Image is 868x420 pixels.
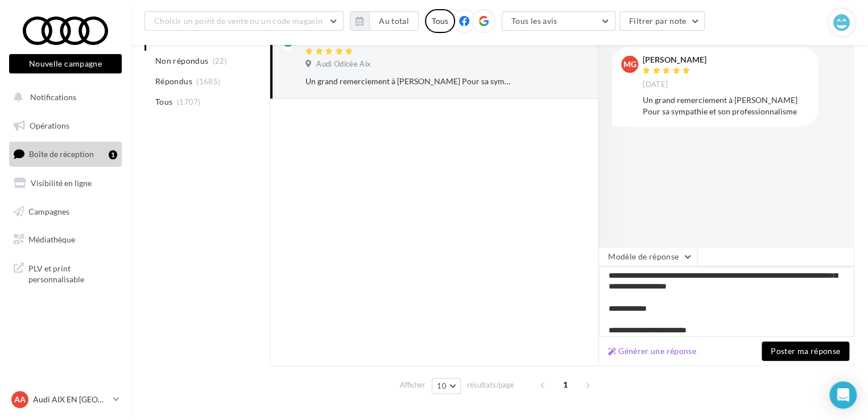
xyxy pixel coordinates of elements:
[14,394,26,405] span: AA
[9,389,122,410] a: AA Audi AIX EN [GEOGRAPHIC_DATA]
[109,150,117,159] div: 1
[400,380,425,390] span: Afficher
[213,56,227,65] span: (22)
[604,344,701,358] button: Générer une réponse
[623,59,636,70] span: MG
[643,56,706,64] div: [PERSON_NAME]
[196,77,220,86] span: (1685)
[28,261,117,285] span: PLV et print personnalisable
[155,96,172,108] span: Tous
[502,11,615,31] button: Tous les avis
[467,380,514,390] span: résultats/page
[556,376,574,394] span: 1
[7,200,124,224] a: Campagnes
[30,121,69,130] span: Opérations
[28,206,69,216] span: Campagnes
[155,55,208,67] span: Non répondus
[829,381,857,409] div: Open Intercom Messenger
[154,16,323,26] span: Choisir un point de vente ou un code magasin
[7,142,124,166] a: Boîte de réception1
[7,85,119,109] button: Notifications
[177,97,201,106] span: (1707)
[643,80,668,90] span: [DATE]
[7,114,124,138] a: Opérations
[9,54,122,73] button: Nouvelle campagne
[511,16,557,26] span: Tous les avis
[598,247,697,266] button: Modèle de réponse
[305,76,514,87] div: Un grand remerciement à [PERSON_NAME] Pour sa sympathie et son professionnalisme
[155,76,192,87] span: Répondus
[30,92,76,102] span: Notifications
[643,94,809,117] div: Un grand remerciement à [PERSON_NAME] Pour sa sympathie et son professionnalisme
[29,149,94,159] span: Boîte de réception
[316,59,371,69] span: Audi Odicée Aix
[7,171,124,195] a: Visibilité en ligne
[33,394,109,405] p: Audi AIX EN [GEOGRAPHIC_DATA]
[369,11,419,31] button: Au total
[437,381,447,390] span: 10
[425,9,455,33] div: Tous
[350,11,419,31] button: Au total
[762,341,849,361] button: Poster ma réponse
[144,11,344,31] button: Choisir un point de vente ou un code magasin
[7,228,124,252] a: Médiathèque
[31,178,92,188] span: Visibilité en ligne
[432,378,461,394] button: 10
[28,234,75,244] span: Médiathèque
[619,11,705,31] button: Filtrer par note
[7,256,124,290] a: PLV et print personnalisable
